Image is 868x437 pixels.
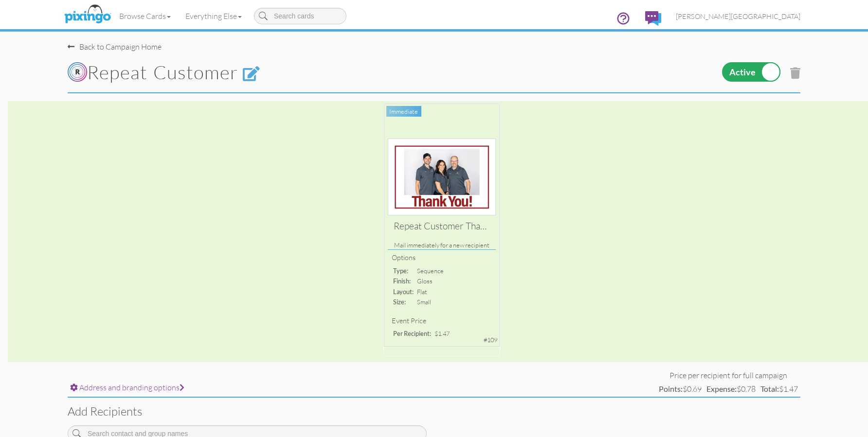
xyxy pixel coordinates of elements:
img: pixingo logo [62,2,113,27]
img: comments.svg [645,11,661,26]
input: Search cards [254,8,346,24]
td: $0.78 [704,381,758,397]
a: [PERSON_NAME][GEOGRAPHIC_DATA] [669,4,808,29]
h3: Add recipients [68,405,800,418]
strong: Total: [760,384,779,393]
strong: Expense: [706,384,737,393]
td: $0.69 [656,381,704,397]
iframe: Chat [868,437,868,437]
a: Browse Cards [112,4,178,28]
img: Rippll_circleswR.png [68,62,87,82]
span: [PERSON_NAME][GEOGRAPHIC_DATA] [676,12,800,20]
strong: Points: [659,384,683,393]
nav-back: Campaign Home [68,32,800,52]
a: Everything Else [178,4,249,28]
td: $1.47 [758,381,800,397]
td: Price per recipient for full campaign [656,370,800,381]
h1: Repeat Customer [68,62,551,83]
span: Address and branding options [79,383,184,392]
div: Back to Campaign Home [68,41,162,52]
